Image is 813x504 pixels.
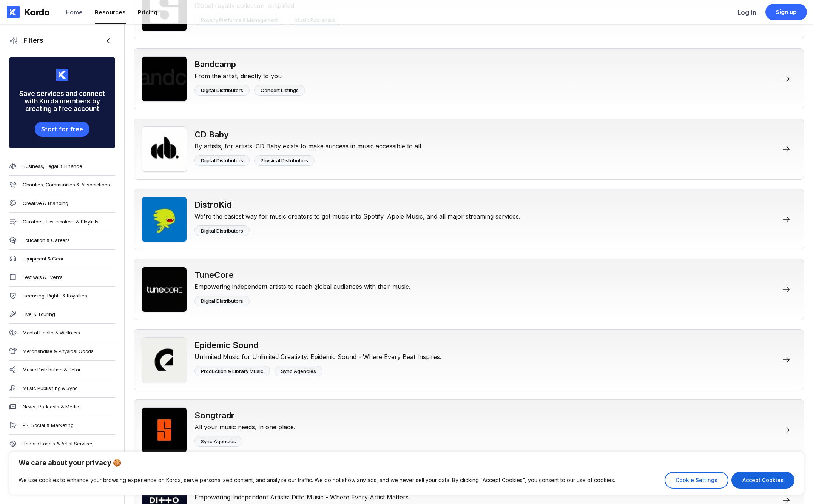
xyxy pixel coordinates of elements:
div: All your music needs, in one place. [194,420,295,431]
div: Live & Touring [23,311,55,317]
div: Concert Listings [261,87,299,93]
div: Pricing [138,9,157,16]
div: Empowering independent artists to reach global audiences with their music. [194,280,410,290]
div: Music Publishing & Sync [23,385,78,391]
img: Songtradr [142,407,187,453]
div: Charities, Communities & Associations [23,182,110,188]
div: Record Labels & Artist Services [23,441,94,447]
a: Mental Health & Wellness [9,324,115,342]
a: Record Labels & Artist Services [9,435,115,453]
div: Physical Distributors [261,157,308,163]
div: Digital Distributors [201,228,243,234]
a: Curators, Tastemakers & Playlists [9,213,115,231]
a: Licensing, Rights & Royalties [9,287,115,305]
div: Digital Distributors [201,157,243,163]
div: Education & Careers [23,237,69,243]
a: Education & Careers [9,231,115,250]
img: CD Baby [142,126,187,172]
div: PR, Social & Marketing [23,422,73,428]
img: TuneCore [142,267,187,312]
button: Accept Cookies [731,472,794,489]
div: Bandcamp [194,59,305,69]
a: Music Publishing & Sync [9,379,115,398]
div: By artists, for artists. CD Baby exists to make success in music accessible to all. [194,139,423,150]
div: Filters [18,36,43,45]
a: BandcampBandcampFrom the artist, directly to youDigital DistributorsConcert Listings [134,48,804,109]
div: News, Podcasts & Media [23,404,79,410]
div: Epidemic Sound [194,340,441,350]
a: CD BabyCD BabyBy artists, for artists. CD Baby exists to make success in music accessible to all.... [134,119,804,180]
div: CD Baby [194,129,423,139]
div: Sync Agencies [281,368,316,374]
div: Unlimited Music for Unlimited Creativity: Epidemic Sound - Where Every Beat Inspires. [194,350,441,361]
div: Log in [737,9,756,16]
a: SongtradrSongtradrAll your music needs, in one place.Sync Agencies [134,399,804,461]
div: Resources [95,9,126,16]
a: Festivals & Events [9,268,115,287]
img: Epidemic Sound [142,337,187,382]
p: We care about your privacy 🍪 [19,458,794,467]
div: Curators, Tastemakers & Playlists [23,219,99,225]
div: Korda [24,6,50,18]
div: Production & Library Music [201,368,264,374]
div: Business, Legal & Finance [23,163,82,169]
div: Mental Health & Wellness [23,330,80,336]
img: DistroKid [142,197,187,242]
div: Digital Distributors [201,87,243,93]
div: Digital Distributors [201,298,243,304]
div: Festivals & Events [23,274,63,280]
a: Merchandise & Physical Goods [9,342,115,361]
p: We use cookies to enhance your browsing experience on Korda, serve personalized content, and anal... [19,476,615,485]
a: Charities, Communities & Associations [9,176,115,194]
a: Sign up [765,4,807,20]
a: Equipment & Gear [9,250,115,268]
div: Sync Agencies [201,438,236,444]
div: Creative & Branding [23,200,68,206]
a: Epidemic SoundEpidemic SoundUnlimited Music for Unlimited Creativity: Epidemic Sound - Where Ever... [134,329,804,390]
a: Music Distribution & Retail [9,361,115,379]
div: DistroKid [194,200,520,210]
button: Cookie Settings [665,472,728,489]
a: Creative & Branding [9,194,115,213]
div: We're the easiest way for music creators to get music into Spotify, Apple Music, and all major st... [194,210,520,220]
button: Start for free [35,122,89,137]
a: Business, Legal & Finance [9,157,115,176]
div: Licensing, Rights & Royalties [23,293,87,299]
div: Save services and connect with Korda members by creating a free account [9,81,115,122]
div: Songtradr [194,410,295,420]
div: Home [66,9,83,16]
img: Bandcamp [142,56,187,102]
div: TuneCore [194,270,410,280]
div: Sign up [776,8,797,16]
div: Merchandise & Physical Goods [23,348,94,354]
div: Start for free [41,125,83,133]
a: News, Podcasts & Media [9,398,115,416]
div: Equipment & Gear [23,256,63,262]
div: From the artist, directly to you [194,69,305,80]
a: TuneCoreTuneCoreEmpowering independent artists to reach global audiences with their music.Digital... [134,259,804,320]
a: PR, Social & Marketing [9,416,115,435]
a: DistroKidDistroKidWe're the easiest way for music creators to get music into Spotify, Apple Music... [134,189,804,250]
a: Live & Touring [9,305,115,324]
div: Music Distribution & Retail [23,367,81,373]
